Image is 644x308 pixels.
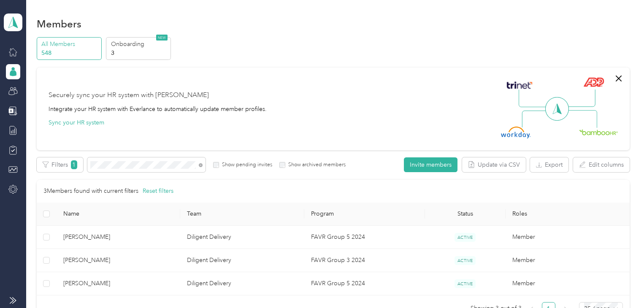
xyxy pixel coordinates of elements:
img: Line Right Down [568,110,597,128]
button: Edit columns [573,157,630,172]
label: Show archived members [285,161,346,169]
td: Member [506,226,630,249]
th: Team [180,203,304,226]
img: Trinet [505,79,534,91]
span: Name [63,210,174,217]
th: Status [425,203,506,226]
span: ACTIVE [455,256,476,265]
button: Filters1 [37,157,83,172]
img: Line Right Up [566,89,595,107]
p: 3 Members found with current filters [43,186,138,196]
th: Name [57,203,181,226]
span: ACTIVE [455,233,476,242]
td: Diligent Delivery [180,272,304,295]
img: Workday [501,127,530,138]
button: Export [530,157,568,172]
span: ACTIVE [455,279,476,288]
td: Jacob Acosta [57,272,181,295]
img: Line Left Up [519,89,548,108]
th: Roles [506,203,630,226]
td: Member [506,249,630,272]
span: [PERSON_NAME] [63,256,174,265]
span: [PERSON_NAME] [63,279,174,288]
img: BambooHR [579,129,618,135]
button: Invite members [404,157,457,172]
iframe: Everlance-gr Chat Button Frame [597,261,644,308]
td: Jacob Nevarez [57,226,181,249]
p: All Members [41,40,99,49]
button: Update via CSV [462,157,526,172]
td: James Jackson [57,249,181,272]
p: 3 [111,49,168,57]
img: ADP [583,77,604,87]
span: NEW [156,35,168,41]
td: FAVR Group 5 2024 [304,226,425,249]
img: Line Left Down [522,110,551,127]
div: Integrate your HR system with Everlance to automatically update member profiles. [49,105,267,113]
p: 548 [41,49,99,57]
label: Show pending invites [219,161,272,169]
td: FAVR Group 3 2024 [304,249,425,272]
span: 1 [71,160,77,169]
button: Sync your HR system [49,118,104,127]
div: Securely sync your HR system with [PERSON_NAME] [49,90,209,100]
span: [PERSON_NAME] [63,232,174,242]
td: Diligent Delivery [180,249,304,272]
td: Member [506,272,630,295]
td: FAVR Group 5 2024 [304,272,425,295]
th: Program [304,203,425,226]
p: Onboarding [111,40,168,49]
td: Diligent Delivery [180,226,304,249]
h1: Members [37,19,81,28]
button: Reset filters [143,186,173,196]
